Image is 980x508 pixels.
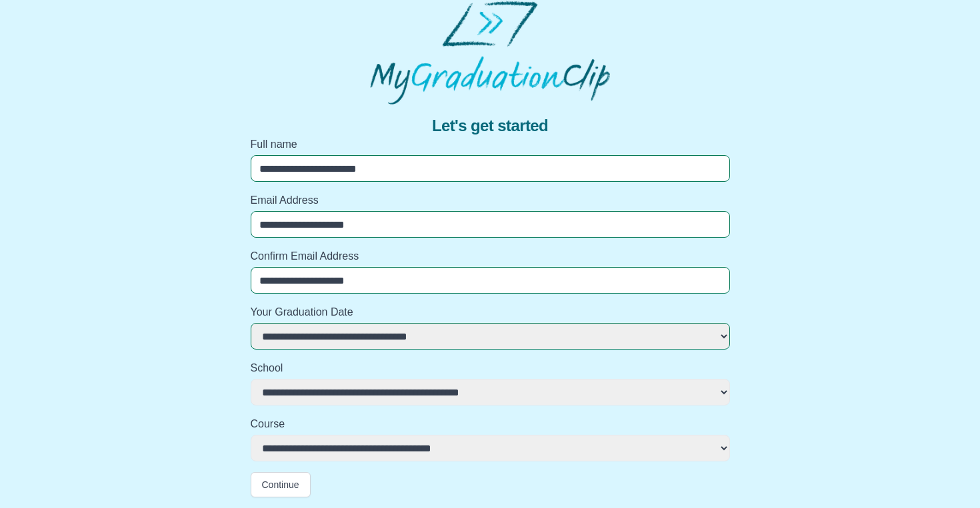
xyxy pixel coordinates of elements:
span: Let's get started [432,115,548,136]
label: School [251,360,730,376]
label: Confirm Email Address [251,248,730,264]
label: Full name [251,136,730,152]
label: Your Graduation Date [251,304,730,320]
button: Continue [251,472,311,497]
label: Email Address [251,192,730,208]
img: MyGraduationClip [370,1,610,105]
label: Course [251,416,730,432]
